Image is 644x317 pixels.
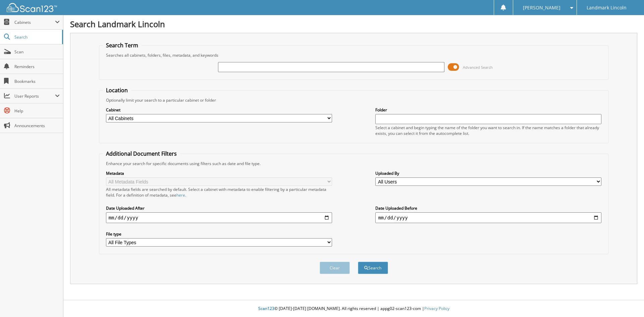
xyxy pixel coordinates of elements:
h1: Search Landmark Lincoln [70,18,637,30]
div: All metadata fields are searched by default. Select a cabinet with metadata to enable filtering b... [106,187,332,198]
img: scan123-logo-white.svg [7,3,57,12]
span: Cabinets [14,19,55,25]
span: Scan [14,49,60,55]
div: © [DATE]-[DATE] [DOMAIN_NAME]. All rights reserved | appg02-scan123-com | [63,301,644,317]
label: File type [106,231,332,237]
span: Scan123 [258,306,274,311]
span: Help [14,108,60,114]
span: [PERSON_NAME] [523,6,560,10]
a: Privacy Policy [424,306,449,311]
button: Search [358,262,388,274]
span: Landmark Lincoln [587,6,627,10]
legend: Search Term [103,42,142,49]
label: Uploaded By [375,170,601,176]
input: start [106,212,332,223]
label: Cabinet [106,107,332,113]
div: Searches all cabinets, folders, files, metadata, and keywords [103,52,605,58]
a: here [176,192,185,198]
span: Reminders [14,64,60,69]
label: Metadata [106,170,332,176]
label: Folder [375,107,601,113]
legend: Location [103,87,131,94]
span: Announcements [14,123,60,128]
div: Select a cabinet and begin typing the name of the folder you want to search in. If the name match... [375,125,601,136]
span: Advanced Search [463,65,493,70]
span: Bookmarks [14,78,60,84]
span: Search [14,34,59,40]
label: Date Uploaded After [106,205,332,211]
button: Clear [320,262,350,274]
legend: Additional Document Filters [103,150,180,157]
div: Enhance your search for specific documents using filters such as date and file type. [103,161,605,166]
input: end [375,212,601,223]
label: Date Uploaded Before [375,205,601,211]
div: Optionally limit your search to a particular cabinet or folder [103,97,605,103]
span: User Reports [14,93,55,99]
